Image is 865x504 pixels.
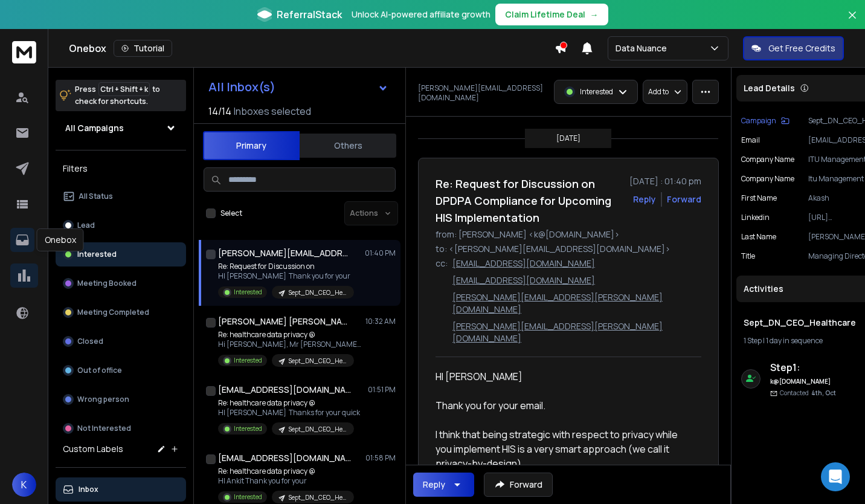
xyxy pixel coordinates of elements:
button: Interested [56,242,186,267]
p: Wrong person [77,395,129,404]
p: cc: [436,257,448,344]
button: Inbox [56,477,186,502]
p: Hi [PERSON_NAME], Mr [PERSON_NAME] has [218,340,363,349]
p: company name [741,155,794,164]
button: Closed [56,329,186,354]
p: Interested [234,493,262,502]
button: Meeting Completed [56,300,186,325]
p: Interested [234,424,262,433]
button: Close banner [844,7,860,36]
h1: Re: Request for Discussion on DPDPA Compliance for Upcoming HIS Implementation [436,175,622,226]
p: Add to [648,87,669,97]
p: Get Free Credits [768,42,835,54]
h1: All Inbox(s) [208,81,275,93]
button: Campaign [741,116,789,126]
p: Re: healthcare data privacy @ [218,398,360,408]
p: Contacted [780,389,836,398]
p: title [741,251,755,261]
p: Company Name [741,174,794,184]
p: Meeting Booked [77,279,137,288]
p: Re: healthcare data privacy @ [218,467,354,476]
button: All Inbox(s) [199,75,398,99]
p: [PERSON_NAME][EMAIL_ADDRESS][PERSON_NAME][DOMAIN_NAME] [452,320,701,344]
button: Forward [484,473,553,497]
p: Interested [234,356,262,365]
h1: [PERSON_NAME] [PERSON_NAME] [218,315,351,328]
div: Open Intercom Messenger [821,462,850,491]
p: Lead [77,221,95,230]
span: 4th, Oct [811,389,836,397]
div: I think that being strategic with respect to privacy while you implement HIS is a very smart appr... [436,427,692,471]
p: First Name [741,193,777,203]
div: Reply [423,479,445,491]
p: Inbox [79,485,98,494]
div: Onebox [69,40,555,57]
p: Data Nuance [616,42,672,54]
p: Meeting Completed [77,308,149,317]
p: [EMAIL_ADDRESS][DOMAIN_NAME] [452,274,595,286]
div: Thank you for your email. [436,398,692,413]
p: Closed [77,337,103,346]
p: 10:32 AM [365,317,396,326]
p: [PERSON_NAME][EMAIL_ADDRESS][DOMAIN_NAME] [418,83,547,103]
button: Not Interested [56,416,186,441]
p: Sept_DN_CEO_Healthcare [289,288,347,297]
div: Forward [667,193,701,205]
button: Others [300,132,396,159]
p: Interested [580,87,613,97]
button: K [12,473,36,497]
h3: Inboxes selected [234,104,311,118]
p: from: [PERSON_NAME] <k@[DOMAIN_NAME]> [436,228,701,241]
h1: [PERSON_NAME][EMAIL_ADDRESS][DOMAIN_NAME] [218,247,351,259]
p: [DATE] [556,134,580,143]
p: Out of office [77,366,122,375]
span: Ctrl + Shift + k [98,82,150,96]
p: Re: Request for Discussion on [218,262,354,271]
button: Claim Lifetime Deal→ [495,4,608,25]
button: Get Free Credits [743,36,844,60]
p: Unlock AI-powered affiliate growth [352,8,490,21]
p: 01:58 PM [365,453,396,463]
p: Sept_DN_CEO_Healthcare [289,357,347,366]
p: Sept_DN_CEO_Healthcare [289,425,347,434]
p: [PERSON_NAME][EMAIL_ADDRESS][PERSON_NAME][DOMAIN_NAME] [452,291,701,315]
button: Lead [56,213,186,237]
span: ReferralStack [277,7,342,22]
span: → [590,8,599,21]
p: Press to check for shortcuts. [75,83,160,108]
button: Wrong person [56,387,186,412]
div: Onebox [37,228,84,251]
p: HI Ankit Thank you for your [218,476,354,486]
span: 1 Step [744,335,762,346]
p: All Status [79,192,113,201]
span: 1 day in sequence [766,335,823,346]
p: to: <[PERSON_NAME][EMAIL_ADDRESS][DOMAIN_NAME]> [436,243,701,255]
button: All Campaigns [56,116,186,140]
span: 14 / 14 [208,104,231,118]
p: [DATE] : 01:40 pm [629,175,701,187]
p: 01:40 PM [365,248,396,258]
button: Reply [633,193,656,205]
p: Campaign [741,116,776,126]
p: Sept_DN_CEO_Healthcare [289,493,347,502]
button: Reply [413,473,474,497]
p: 01:51 PM [368,385,396,395]
p: Interested [234,288,262,297]
p: Not Interested [77,424,131,433]
p: [EMAIL_ADDRESS][DOMAIN_NAME] [452,257,595,270]
button: All Status [56,184,186,208]
label: Select [220,208,242,218]
p: Last Name [741,232,776,242]
p: Interested [77,250,117,259]
p: HI [PERSON_NAME] Thanks for your quick [218,408,360,418]
p: linkedin [741,213,770,222]
h1: [EMAIL_ADDRESS][DOMAIN_NAME] [218,384,351,396]
p: Email [741,135,760,145]
p: Lead Details [744,82,795,94]
button: Tutorial [114,40,172,57]
h3: Custom Labels [63,443,123,455]
p: HI [PERSON_NAME] Thank you for your [218,271,354,281]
